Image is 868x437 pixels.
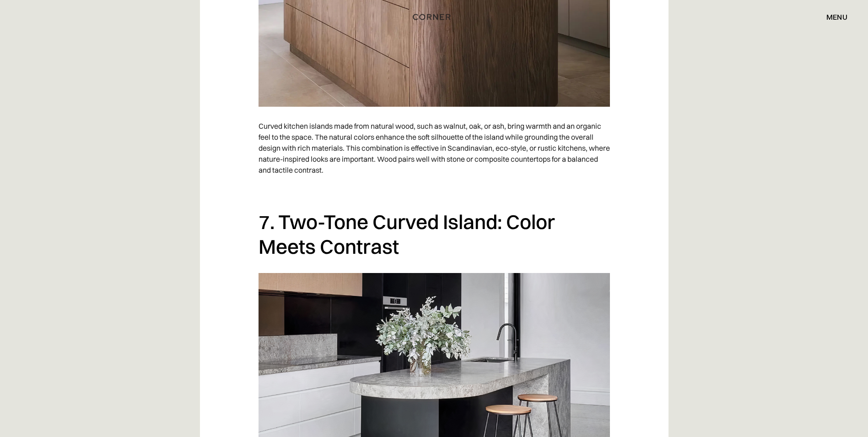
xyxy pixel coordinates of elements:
[817,9,847,25] div: menu
[826,13,847,21] div: menu
[259,209,610,259] h2: 7. Two-Tone Curved Island: Color Meets Contrast
[401,11,467,23] a: home
[259,180,610,200] p: ‍
[259,116,610,180] p: Curved kitchen islands made from natural wood, such as walnut, oak, or ash, bring warmth and an o...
